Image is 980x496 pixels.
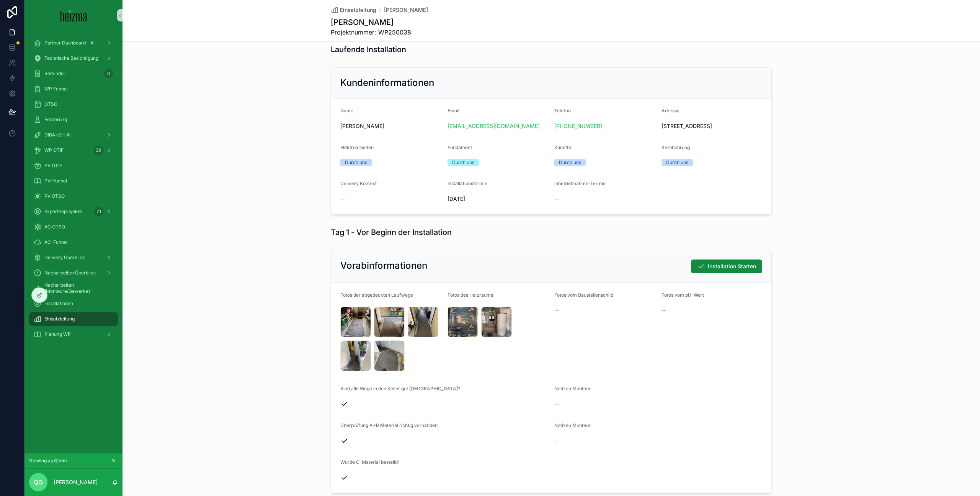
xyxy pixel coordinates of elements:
[691,259,762,273] button: Installation Starten
[54,478,98,486] p: [PERSON_NAME]
[340,195,345,203] span: --
[554,195,559,203] span: --
[331,6,376,14] a: Einsatzleitung
[554,292,613,298] span: Fotos vom Baustellenschild
[44,132,72,138] span: DiBA v2 - All
[44,55,98,61] span: Technische Besichtigung
[29,235,118,249] a: AC-Funnel
[29,174,118,188] a: PV-Funnel
[340,459,399,465] span: Wurde C-Material bestellt?
[29,128,118,142] a: DiBA v2 - All
[60,9,87,21] img: App logo
[340,108,353,113] span: Name
[44,147,64,153] span: WP OTIF
[44,193,65,199] span: PV OTSO
[554,307,559,314] span: --
[44,163,62,169] span: PV OTIF
[29,82,118,96] a: WP Funnel
[44,178,67,184] span: PV-Funnel
[340,292,413,298] span: Fotos der abgedeckten Laufwege
[448,145,472,150] span: Fundament
[29,143,118,157] a: WP OTIF39
[331,44,406,55] h1: Laufende Installation
[340,145,374,150] span: Elektroarbeiten
[554,108,571,113] span: Telefon
[29,189,118,203] a: PV OTSO
[44,40,96,46] span: Partner Dashboard - All
[452,159,474,166] div: Durch uns
[29,327,118,341] a: Planung WP
[345,159,367,166] div: Durch uns
[94,207,103,216] div: 71
[554,400,559,408] span: --
[34,478,43,487] span: QG
[29,220,118,234] a: AC OTSO
[448,195,549,203] span: [DATE]
[44,209,82,215] span: Expertenprojekte
[708,263,756,270] span: Installation Starten
[44,224,65,230] span: AC OTSO
[29,297,118,310] a: Installationen
[104,69,113,78] div: 0
[44,316,75,322] span: Einsatzleitung
[29,67,118,80] a: Reminder0
[44,301,73,307] span: Installationen
[384,6,428,14] a: [PERSON_NAME]
[448,181,487,186] span: Installationstermin
[554,422,591,428] span: Notizen Monteur
[29,458,67,464] span: Viewing as Qlirim
[554,386,591,391] span: Notizen Monteur
[448,108,459,113] span: Email
[44,270,96,276] span: Nacharbeiten Überblick
[340,122,441,130] span: [PERSON_NAME]
[29,281,118,295] a: Nacharbeiten (Monteure/Gewerke)
[29,51,118,65] a: Technische Besichtigung
[661,122,763,130] span: [STREET_ADDRESS]
[44,331,71,337] span: Planung WP
[331,17,411,28] h1: [PERSON_NAME]
[44,71,65,77] span: Reminder
[93,146,103,155] div: 39
[340,77,434,89] h2: Kundeninformationen
[559,159,581,166] div: Durch uns
[340,386,460,391] span: Sind alle Wege in den Keller gut [GEOGRAPHIC_DATA]?
[44,255,85,261] span: Delivery Überblick
[29,113,118,126] a: Förderung
[554,181,606,186] span: Inbetriebnahme-Termin
[554,437,559,445] span: --
[661,145,690,150] span: Kernbohrung
[29,159,118,172] a: PV OTIF
[554,122,602,130] a: [PHONE_NUMBER]
[44,86,68,92] span: WP Funnel
[340,181,377,186] span: Delivery Kontext
[29,266,118,280] a: Nacharbeiten Überblick
[24,31,122,351] div: scrollable content
[29,251,118,264] a: Delivery Überblick
[44,117,67,123] span: Förderung
[44,239,68,245] span: AC-Funnel
[340,6,376,14] span: Einsatzleitung
[340,422,438,428] span: Überprüfung A+B Material richtig vorhanden
[44,101,57,107] span: OTSO
[29,312,118,326] a: Einsatzleitung
[448,122,540,130] a: [EMAIL_ADDRESS][DOMAIN_NAME]
[29,97,118,111] a: OTSO
[44,282,110,294] span: Nacharbeiten (Monteure/Gewerke)
[331,227,452,238] h1: Tag 1 - Vor Beginn der Installation
[554,145,571,150] span: Künette
[331,28,411,37] span: Projektnummer: WP250038
[666,159,688,166] div: Durch uns
[29,205,118,218] a: Expertenprojekte71
[340,259,427,272] h2: Vorabinformationen
[661,307,666,314] span: --
[661,292,704,298] span: Fotos vom pH-Wert
[661,108,679,113] span: Adresse
[448,292,493,298] span: Fotos des Heizraums
[29,36,118,50] a: Partner Dashboard - All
